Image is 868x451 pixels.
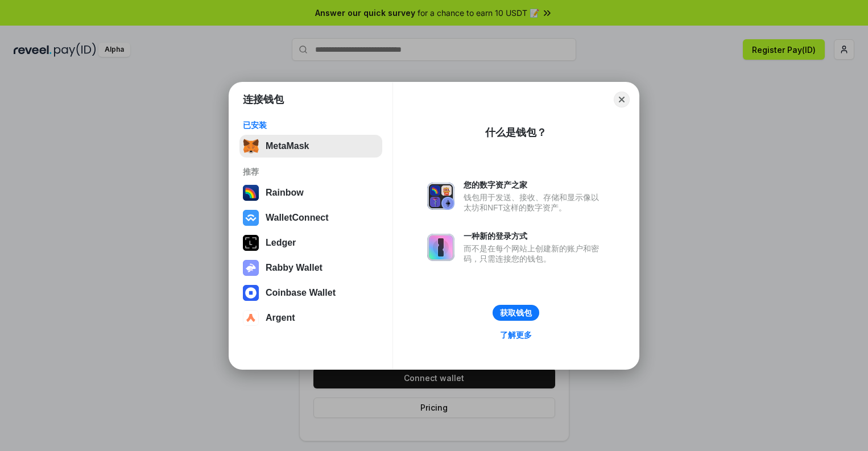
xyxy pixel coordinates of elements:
div: 您的数字资产之家 [464,180,605,190]
div: 一种新的登录方式 [464,231,605,241]
div: Rabby Wallet [266,263,323,273]
div: Argent [266,313,295,323]
div: 了解更多 [500,330,532,340]
button: Close [614,92,630,107]
div: 钱包用于发送、接收、存储和显示像以太坊和NFT这样的数字资产。 [464,192,605,213]
div: 而不是在每个网站上创建新的账户和密码，只需连接您的钱包。 [464,243,605,264]
div: Ledger [266,238,296,248]
div: WalletConnect [266,213,329,223]
img: svg+xml,%3Csvg%20width%3D%2228%22%20height%3D%2228%22%20viewBox%3D%220%200%2028%2028%22%20fill%3D... [243,210,259,226]
div: Coinbase Wallet [266,288,336,298]
img: svg+xml,%3Csvg%20width%3D%2228%22%20height%3D%2228%22%20viewBox%3D%220%200%2028%2028%22%20fill%3D... [243,285,259,301]
img: svg+xml,%3Csvg%20xmlns%3D%22http%3A%2F%2Fwww.w3.org%2F2000%2Fsvg%22%20fill%3D%22none%22%20viewBox... [243,260,259,276]
button: Rabby Wallet [239,256,382,279]
h1: 连接钱包 [243,93,284,106]
div: 推荐 [243,167,379,177]
img: svg+xml,%3Csvg%20xmlns%3D%22http%3A%2F%2Fwww.w3.org%2F2000%2Fsvg%22%20width%3D%2228%22%20height%3... [243,235,259,251]
div: 已安装 [243,120,379,130]
button: Rainbow [239,181,382,204]
div: MetaMask [266,141,309,151]
div: 获取钱包 [500,308,532,318]
img: svg+xml,%3Csvg%20width%3D%2228%22%20height%3D%2228%22%20viewBox%3D%220%200%2028%2028%22%20fill%3D... [243,310,259,326]
img: svg+xml,%3Csvg%20width%3D%22120%22%20height%3D%22120%22%20viewBox%3D%220%200%20120%20120%22%20fil... [243,185,259,201]
img: svg+xml,%3Csvg%20fill%3D%22none%22%20height%3D%2233%22%20viewBox%3D%220%200%2035%2033%22%20width%... [243,138,259,154]
button: 获取钱包 [493,305,539,321]
button: Coinbase Wallet [239,282,382,304]
div: 什么是钱包？ [485,126,547,139]
div: Rainbow [266,188,304,198]
a: 了解更多 [493,328,539,342]
img: svg+xml,%3Csvg%20xmlns%3D%22http%3A%2F%2Fwww.w3.org%2F2000%2Fsvg%22%20fill%3D%22none%22%20viewBox... [427,234,454,261]
button: Argent [239,307,382,329]
button: Ledger [239,231,382,254]
button: WalletConnect [239,206,382,229]
button: MetaMask [239,135,382,158]
img: svg+xml,%3Csvg%20xmlns%3D%22http%3A%2F%2Fwww.w3.org%2F2000%2Fsvg%22%20fill%3D%22none%22%20viewBox... [427,183,454,210]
